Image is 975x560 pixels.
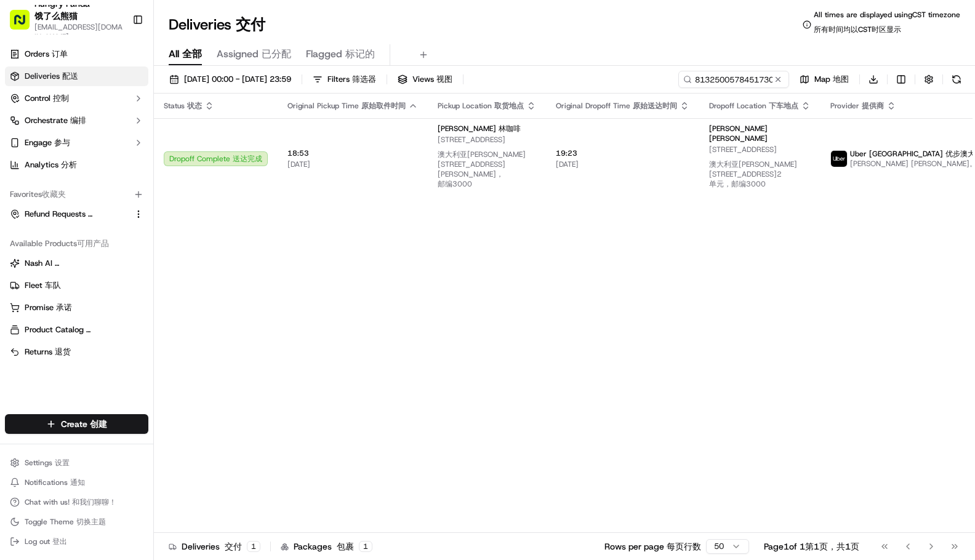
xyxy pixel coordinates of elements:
span: Engage [25,137,70,148]
span: Refund Requests [25,209,102,220]
span: 控制 [53,93,69,103]
button: Create 创建 [5,414,148,434]
span: 每页行数 [667,541,701,552]
a: Nash AI 纳什人工智能 [10,258,143,269]
span: 交付 [225,541,242,552]
button: Filters 筛选器 [307,71,382,88]
span: Status [164,101,202,111]
span: 第1页，共1页 [805,541,859,552]
span: 下车地点 [769,101,798,111]
span: Settings [25,458,70,468]
span: Deliveries [25,71,78,82]
span: Nash AI [25,258,102,269]
span: Product Catalog [25,324,102,335]
span: 和我们聊聊！ [72,497,116,507]
span: 澳大利亚[PERSON_NAME][STREET_ADDRESS]2单元，邮编3000 [709,159,797,189]
button: Refund Requests 退款请求 [5,204,148,224]
span: 车队 [45,280,61,290]
span: Create [61,418,107,430]
a: Returns 退货 [10,346,143,358]
a: Promise 承诺 [10,302,143,313]
span: Pickup Location [438,101,524,111]
div: Favorites [5,185,148,204]
a: Analytics 分析 [5,155,148,175]
button: Toggle Theme 切换主题 [5,513,148,530]
a: Orders 订单 [5,44,148,64]
span: 承诺 [56,302,72,313]
span: 收藏夹 [42,189,66,199]
button: Log out 登出 [5,533,148,550]
span: 包裹 [337,541,354,552]
span: 编排 [70,115,86,126]
button: Fleet 车队 [5,276,148,295]
button: Orchestrate 编排 [5,111,148,130]
span: 纳什人工智能 [55,258,103,268]
button: [DATE] 00:00 - [DATE] 23:59 [164,71,297,88]
span: 可用产品 [77,238,109,249]
span: [PERSON_NAME] [709,134,768,143]
span: 原始取件时间 [361,101,406,111]
span: 全部 [182,47,202,60]
h1: Deliveries [169,15,265,34]
span: Chat with us! [25,497,116,507]
span: Provider [830,101,884,111]
div: Packages [281,540,372,553]
span: 订单 [52,49,68,59]
span: 所有时间均以CST时区显示 [814,25,901,34]
span: 视图 [436,74,452,84]
span: 设置 [55,458,70,468]
span: 原始送达时间 [633,101,677,111]
p: Rows per page [604,540,701,553]
span: 筛选器 [352,74,376,84]
span: 19:23 [556,148,689,158]
span: 18:53 [287,148,418,158]
span: [PERSON_NAME] [709,124,811,143]
span: Flagged [306,47,375,62]
span: 创建 [90,418,107,430]
span: 地图 [833,74,849,84]
button: Nash AI 纳什人工智能 [5,254,148,273]
span: Assigned [217,47,291,62]
button: Hungry Panda 饿了么熊猫[EMAIL_ADDRESS][DOMAIN_NAME] [5,5,127,34]
span: 饿了么熊猫 [34,10,78,22]
span: 交付 [236,15,265,34]
span: Control [25,93,69,104]
button: Chat with us! 和我们聊聊！ [5,494,148,511]
button: Map 地图 [794,71,854,88]
a: Refund Requests 退款请求 [10,209,129,220]
span: 澳大利亚[PERSON_NAME][STREET_ADDRESS][PERSON_NAME]，邮编3000 [438,150,526,189]
button: Control 控制 [5,89,148,108]
span: All times are displayed using CST timezone [814,10,960,39]
button: [EMAIL_ADDRESS][DOMAIN_NAME] [34,22,122,42]
span: Analytics [25,159,77,170]
span: 通知 [70,478,85,487]
span: Promise [25,302,72,313]
span: Log out [25,537,67,546]
button: Views 视图 [392,71,458,88]
span: Toggle Theme [25,517,106,527]
a: Deliveries 配送 [5,66,148,86]
span: 参与 [54,137,70,148]
button: Returns 退货 [5,342,148,362]
span: Views [412,74,452,85]
div: 1 [359,541,372,552]
span: 配送 [62,71,78,81]
img: uber-new-logo.jpeg [831,151,847,167]
span: [DATE] [287,159,418,169]
div: Page 1 of 1 [764,540,859,553]
span: 退货 [55,346,71,357]
span: Map [814,74,849,85]
button: Promise 承诺 [5,298,148,318]
span: Fleet [25,280,61,291]
a: Fleet 车队 [10,280,143,291]
button: Product Catalog 产品目录 [5,320,148,340]
span: 标记的 [345,47,375,60]
span: 状态 [187,101,202,111]
a: Product Catalog 产品目录 [10,324,143,335]
input: Type to search [678,71,789,88]
div: Deliveries [169,540,260,553]
span: [STREET_ADDRESS] [709,145,811,194]
span: 分析 [61,159,77,170]
span: All [169,47,202,62]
